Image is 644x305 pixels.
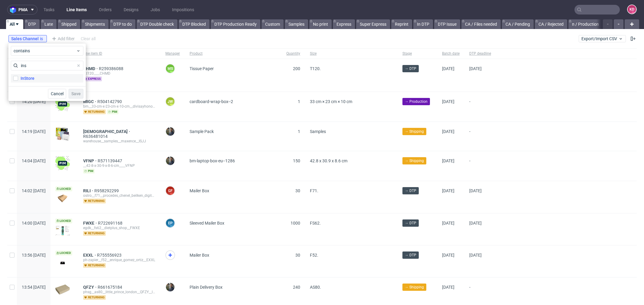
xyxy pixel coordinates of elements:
a: FWXE [83,221,98,226]
div: InStore [21,75,34,81]
span: Locked [55,187,72,191]
figcaption: GF [166,187,174,195]
span: [DATE] [469,188,482,193]
span: Stage [402,51,432,56]
div: bm__33-cm-x-23-cm-x-10-cm__divisayhonor_formacion_sl_cif_b44587350__MIGC [83,104,156,109]
a: In DTP [413,19,433,29]
span: [DEMOGRAPHIC_DATA] [83,129,131,134]
a: VFNP [83,158,98,163]
a: Line Items [63,5,90,15]
a: R504142790 [97,99,123,104]
span: Sleeved Mailer Box [190,221,224,226]
img: sample-icon.16e107be6ad460a3e330.png [55,127,70,141]
span: 30 [295,253,300,258]
span: 13:54 [DATE] [22,285,46,290]
span: Samples [310,129,326,134]
figcaption: EP [166,219,174,227]
img: logo [10,6,18,13]
a: Late [41,19,57,29]
img: plain-eco.9b3ba858dad33fd82c36.png [55,284,70,295]
span: 30 [295,188,300,193]
img: wHgJFi1I6lmhQAAAABJRU5ErkJggg== [55,156,70,170]
span: → DTP [405,66,416,71]
a: Reprint [391,19,412,29]
span: 14:00 [DATE] [22,221,46,226]
a: R755556923 [97,253,123,258]
span: - [469,158,491,174]
span: Cancel [51,92,63,96]
span: MIGC [83,99,97,104]
span: 200 [293,66,300,71]
img: Maciej Sobola [166,283,174,291]
span: pim [83,169,95,174]
div: phsg__as80__little_prince_london__QFZY__little_prince_london__QFZY [83,290,156,294]
a: DTP to do [110,19,135,29]
a: DTP Production Ready [211,19,260,29]
a: CA / Rejected [535,19,567,29]
div: ostro__f71__procedes_chenel_beilken_digital_printing_werbeges_mbh__RILI [83,193,156,198]
span: Size [310,51,393,56]
span: Quantity [286,51,300,56]
button: pma [7,5,37,15]
span: R571139447 [98,158,123,163]
a: DTP Double check [137,19,177,29]
span: Tissue Paper [190,66,214,71]
a: DTP [24,19,40,29]
span: - [469,285,491,300]
span: → DTP [405,188,416,193]
span: returning [83,295,106,300]
span: Mailer Box [190,188,209,193]
a: CA / Files needed [461,19,501,29]
a: R259386088 [99,66,125,71]
span: returning [83,231,106,236]
span: Export/Import CSV [581,36,623,41]
figcaption: JW [166,97,174,106]
a: Orders [95,5,115,15]
span: bm-laptop-box-eu--1286 [190,158,235,163]
a: Shipped [58,19,80,29]
a: Designs [120,5,142,15]
span: → DTP [405,220,416,226]
a: Super Express [356,19,390,29]
a: CHMD [83,66,99,71]
span: cardboard-wrap-box--2 [190,99,233,104]
span: is [40,36,44,41]
span: [DATE] [442,99,454,104]
span: AS80. [310,285,321,290]
span: Locked [55,251,72,255]
span: 1 [298,129,300,134]
a: Custom [262,19,284,29]
span: - [469,129,491,144]
span: DTP deadline [469,51,491,56]
span: Manager [165,51,180,56]
span: express [83,76,102,81]
a: QFZY [83,285,98,290]
span: [DATE] [469,253,482,258]
span: → Shipping [405,284,424,290]
span: F71. [310,188,318,193]
span: [DATE] [442,66,454,71]
span: 150 [293,158,300,163]
span: Sales Channel [11,36,40,41]
a: DTP Issue [434,19,460,29]
span: 1000 [291,221,300,226]
span: → Shipping [405,158,424,164]
span: [DATE] [442,188,454,193]
input: Search for a value(s) [11,61,83,70]
a: RILI [83,188,94,193]
span: 42.8 x 30.9 x 8.6 cm [310,158,347,163]
span: Sample Pack [190,129,214,134]
a: n / Production [568,19,603,29]
a: R636481014 [83,134,109,139]
span: 13:56 [DATE] [22,253,46,258]
div: __t120____CHMD [83,71,156,76]
span: 1 [298,99,300,104]
span: [DATE] [469,221,482,226]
